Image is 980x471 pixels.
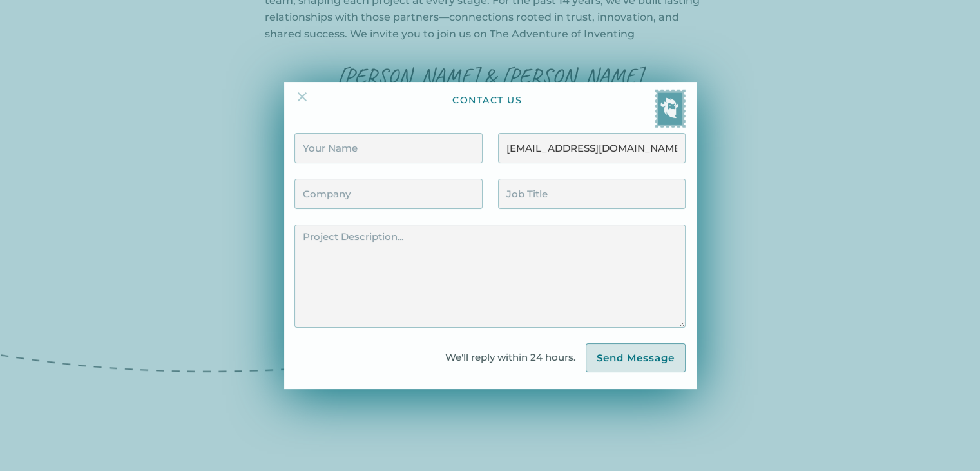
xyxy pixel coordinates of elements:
input: Send Message [586,343,686,373]
div: We'll reply within 24 hours. [445,350,586,366]
input: Your Name [294,133,482,163]
img: Yeti postage stamp [655,89,686,128]
div: contact us [452,94,522,128]
img: Close Icon [294,89,310,105]
input: Email Address [498,133,686,163]
input: Job Title [498,179,686,209]
form: Contact Form [294,133,685,373]
input: Company [294,179,482,209]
